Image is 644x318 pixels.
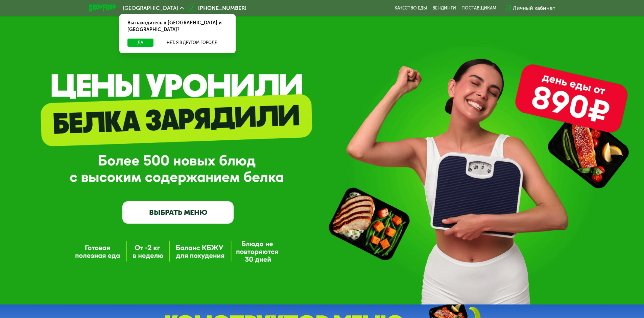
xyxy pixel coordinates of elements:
a: ВЫБРАТЬ МЕНЮ [122,201,234,224]
a: Качество еды [395,5,427,11]
div: Личный кабинет [513,4,555,12]
button: Нет, я в другом городе [156,39,228,47]
button: Да [127,39,153,47]
a: Вендинги [432,5,456,11]
span: [GEOGRAPHIC_DATA] [123,5,178,11]
div: Вы находитесь в [GEOGRAPHIC_DATA] и [GEOGRAPHIC_DATA]? [119,14,236,39]
div: поставщикам [461,5,496,11]
a: [PHONE_NUMBER] [187,4,246,12]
